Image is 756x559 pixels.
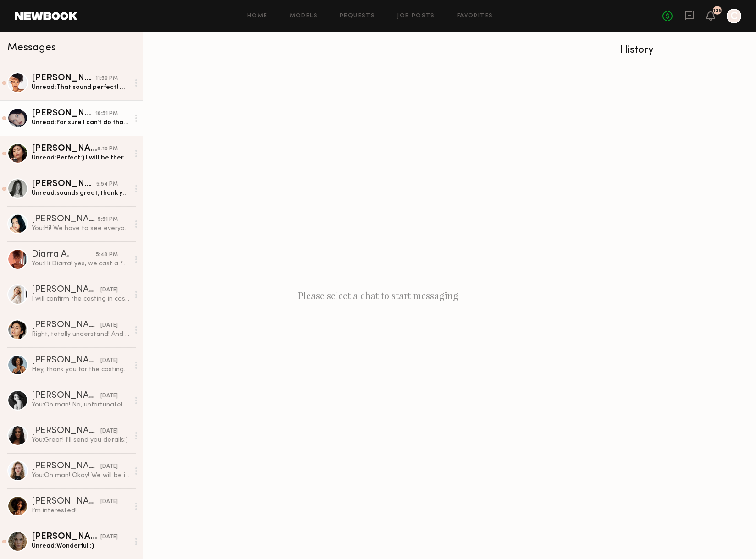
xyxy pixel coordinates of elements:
div: [DATE] [100,321,118,330]
a: Job Posts [397,13,435,19]
div: I will confirm the casting in case if I can make it! [32,295,129,303]
div: [PERSON_NAME] [32,109,95,118]
a: Models [290,13,318,19]
div: [PERSON_NAME] [32,462,100,471]
div: [PERSON_NAME] [32,285,100,295]
div: [PERSON_NAME] [32,74,95,83]
div: Hey, thank you for the casting opportunity. Unfortunately I am out of town next week and won’t be... [32,365,129,374]
div: 5:54 PM [96,180,118,189]
div: [PERSON_NAME] [32,215,98,224]
div: Unread: Wonderful :) [32,542,129,550]
div: [PERSON_NAME] [32,356,100,365]
div: [DATE] [100,427,118,436]
div: Unread: sounds great, thank you for the details! see you then :) [32,189,129,197]
div: [DATE] [100,462,118,471]
div: [PERSON_NAME] [32,532,100,542]
div: [PERSON_NAME] [32,391,100,400]
div: You: Hi! We have to see everyone in person for shade match. Don't worry, we cast and shoot severa... [32,224,129,233]
div: [PERSON_NAME] [32,144,97,153]
a: Requests [340,13,375,19]
div: 5:48 PM [96,251,118,259]
div: [DATE] [100,356,118,365]
div: Unread: Perfect:) I will be there! Thanks! [32,153,129,162]
div: Please select a chat to start messaging [143,32,613,559]
div: [PERSON_NAME] [32,427,100,436]
div: You: Oh man! Okay! We will be in touch for the next one! [32,471,129,480]
div: I’m interested! [32,506,129,515]
div: You: Great! I'll send you details:) [32,436,129,444]
div: Diarra A. [32,250,96,259]
div: Unread: That sound perfect! Will do! Thank you so much!! [32,83,129,92]
div: [PERSON_NAME] [32,180,96,189]
div: [DATE] [100,498,118,506]
div: [DATE] [100,392,118,400]
a: Home [247,13,268,19]
div: [PERSON_NAME] [32,497,100,506]
div: History [620,45,749,55]
div: 125 [713,8,722,13]
div: Unread: For sure I can’t do that, thank you so much, please let me know if it’s possible [32,118,129,127]
div: [DATE] [100,286,118,295]
a: C [727,9,741,23]
div: [DATE] [100,533,118,542]
span: Messages [7,43,56,53]
div: You: Oh man! No, unfortunately not. Well, you could come to the casting next week and we can see ... [32,400,129,409]
div: [PERSON_NAME] [32,321,100,330]
div: 11:50 PM [95,74,118,83]
div: You: Hi Diarra! yes, we cast a few times a year. I will let you know when the next one is:) [32,259,129,268]
div: Right, totally understand! And okay awesome thank you so much! Have a great day! [32,330,129,339]
div: 5:51 PM [98,215,118,224]
div: 8:10 PM [97,145,118,153]
div: 10:51 PM [95,110,118,118]
a: Favorites [457,13,493,19]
